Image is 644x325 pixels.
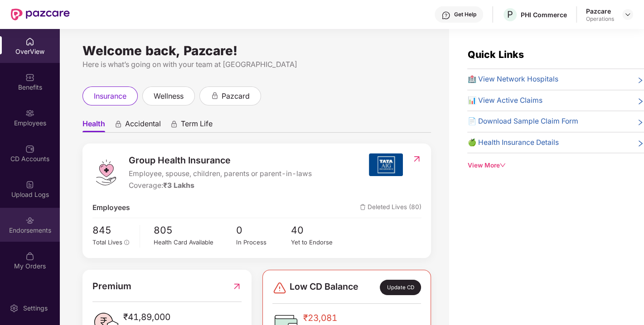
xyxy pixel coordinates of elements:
span: Group Health Insurance [129,153,312,167]
img: svg+xml;base64,PHN2ZyBpZD0iU2V0dGluZy0yMHgyMCIgeG1sbnM9Imh0dHA6Ly93d3cudzMub3JnLzIwMDAvc3ZnIiB3aW... [10,304,19,313]
span: P [507,9,513,20]
span: right [637,76,644,85]
span: 🍏 Health Insurance Details [467,137,558,148]
span: down [499,162,506,168]
span: right [637,118,644,127]
span: 🏥 View Network Hospitals [467,74,558,85]
span: 805 [154,223,236,238]
div: Here is what’s going on with your team at [GEOGRAPHIC_DATA] [82,59,431,70]
span: Accidental [125,119,161,132]
img: RedirectIcon [232,279,242,293]
div: Operations [586,15,614,23]
span: Quick Links [467,48,523,60]
span: info-circle [124,240,130,245]
img: svg+xml;base64,PHN2ZyBpZD0iSGVscC0zMngzMiIgeG1sbnM9Imh0dHA6Ly93d3cudzMub3JnLzIwMDAvc3ZnIiB3aWR0aD... [441,11,450,20]
span: insurance [94,91,126,102]
span: right [637,139,644,148]
div: animation [211,91,219,100]
span: ₹41,89,000 [123,310,179,324]
span: Total Lives [92,239,122,246]
div: Get Help [454,11,476,18]
div: Update CD [380,280,421,295]
img: logo [92,159,120,186]
span: Premium [92,279,131,293]
span: Employees [92,202,130,214]
span: 0 [236,223,291,238]
span: Low CD Balance [290,280,358,295]
img: svg+xml;base64,PHN2ZyBpZD0iRHJvcGRvd24tMzJ4MzIiIHhtbG5zPSJodHRwOi8vd3d3LnczLm9yZy8yMDAwL3N2ZyIgd2... [624,11,631,18]
span: 40 [291,223,346,238]
span: Deleted Lives (80) [360,202,421,214]
img: insurerIcon [369,153,403,176]
div: Coverage: [129,180,312,191]
span: 📄 Download Sample Claim Form [467,116,578,127]
span: pazcard [222,91,250,102]
div: PHI Commerce [521,10,567,19]
img: deleteIcon [360,204,366,210]
img: svg+xml;base64,PHN2ZyBpZD0iQmVuZWZpdHMiIHhtbG5zPSJodHRwOi8vd3d3LnczLm9yZy8yMDAwL3N2ZyIgd2lkdGg9Ij... [25,73,34,82]
span: 📊 View Active Claims [467,95,542,106]
div: Yet to Endorse [291,238,346,247]
div: In Process [236,238,291,247]
img: svg+xml;base64,PHN2ZyBpZD0iRW5kb3JzZW1lbnRzIiB4bWxucz0iaHR0cDovL3d3dy53My5vcmcvMjAwMC9zdmciIHdpZH... [25,216,34,225]
div: Pazcare [586,7,614,15]
img: svg+xml;base64,PHN2ZyBpZD0iRW1wbG95ZWVzIiB4bWxucz0iaHR0cDovL3d3dy53My5vcmcvMjAwMC9zdmciIHdpZHRoPS... [25,109,34,118]
img: svg+xml;base64,PHN2ZyBpZD0iVXBsb2FkX0xvZ3MiIGRhdGEtbmFtZT0iVXBsb2FkIExvZ3MiIHhtbG5zPSJodHRwOi8vd3... [25,180,34,189]
div: Welcome back, Pazcare! [82,47,431,54]
span: wellness [154,91,184,102]
div: Health Card Available [154,238,236,247]
img: New Pazcare Logo [11,9,70,20]
img: svg+xml;base64,PHN2ZyBpZD0iQ0RfQWNjb3VudHMiIGRhdGEtbmFtZT0iQ0QgQWNjb3VudHMiIHhtbG5zPSJodHRwOi8vd3... [25,144,34,153]
span: 845 [92,223,134,238]
span: ₹23,081 [303,311,365,325]
img: svg+xml;base64,PHN2ZyBpZD0iRGFuZ2VyLTMyeDMyIiB4bWxucz0iaHR0cDovL3d3dy53My5vcmcvMjAwMC9zdmciIHdpZH... [272,281,287,295]
span: Health [82,119,105,132]
span: Term Life [181,119,213,132]
div: Settings [20,304,50,313]
div: View More [467,161,644,170]
div: animation [170,120,178,128]
span: ₹3 Lakhs [163,181,194,190]
div: animation [114,120,122,128]
img: RedirectIcon [412,154,421,163]
span: Employee, spouse, children, parents or parent-in-laws [129,168,312,180]
span: right [637,97,644,106]
img: svg+xml;base64,PHN2ZyBpZD0iTXlfT3JkZXJzIiBkYXRhLW5hbWU9Ik15IE9yZGVycyIgeG1sbnM9Imh0dHA6Ly93d3cudz... [25,252,34,261]
img: svg+xml;base64,PHN2ZyBpZD0iSG9tZSIgeG1sbnM9Imh0dHA6Ly93d3cudzMub3JnLzIwMDAvc3ZnIiB3aWR0aD0iMjAiIG... [25,37,34,46]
